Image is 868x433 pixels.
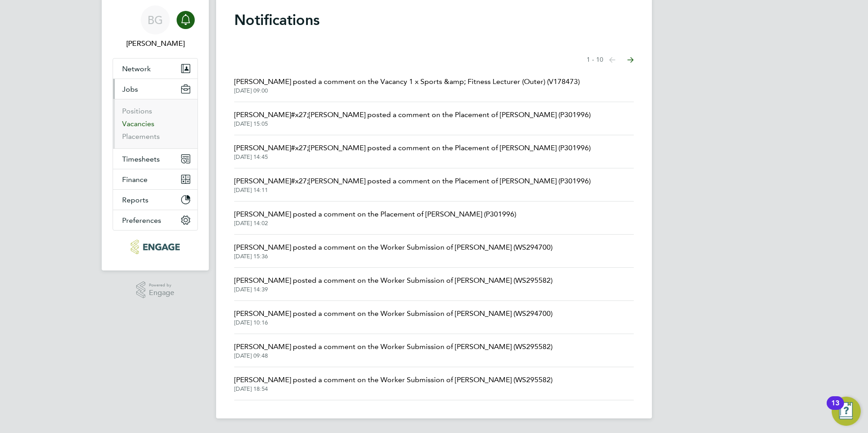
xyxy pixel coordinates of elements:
[122,216,161,225] span: Preferences
[122,119,154,128] a: Vacancies
[587,55,603,64] span: 1 - 10
[234,319,552,326] span: [DATE] 10:16
[234,87,580,94] span: [DATE] 09:00
[234,143,591,153] span: [PERSON_NAME]#x27;[PERSON_NAME] posted a comment on the Placement of [PERSON_NAME] (P301996)
[149,289,174,297] span: Engage
[131,240,179,254] img: carbonrecruitment-logo-retina.png
[113,59,197,79] button: Network
[234,352,552,359] span: [DATE] 09:48
[234,153,591,161] span: [DATE] 14:45
[234,209,516,220] span: [PERSON_NAME] posted a comment on the Placement of [PERSON_NAME] (P301996)
[234,242,552,260] a: [PERSON_NAME] posted a comment on the Worker Submission of [PERSON_NAME] (WS294700)[DATE] 15:36
[148,14,163,26] span: BG
[113,5,198,49] a: BG[PERSON_NAME]
[122,64,151,73] span: Network
[234,341,552,359] a: [PERSON_NAME] posted a comment on the Worker Submission of [PERSON_NAME] (WS295582)[DATE] 09:48
[234,187,591,194] span: [DATE] 14:11
[122,155,160,163] span: Timesheets
[587,51,634,69] nav: Select page of notifications list
[113,210,197,230] button: Preferences
[234,253,552,260] span: [DATE] 15:36
[113,190,197,210] button: Reports
[234,209,516,227] a: [PERSON_NAME] posted a comment on the Placement of [PERSON_NAME] (P301996)[DATE] 14:02
[831,403,839,415] div: 13
[832,397,861,426] button: Open Resource Center, 13 new notifications
[234,275,552,286] span: [PERSON_NAME] posted a comment on the Worker Submission of [PERSON_NAME] (WS295582)
[234,341,552,352] span: [PERSON_NAME] posted a comment on the Worker Submission of [PERSON_NAME] (WS295582)
[234,143,591,161] a: [PERSON_NAME]#x27;[PERSON_NAME] posted a comment on the Placement of [PERSON_NAME] (P301996)[DATE...
[234,76,580,87] span: [PERSON_NAME] posted a comment on the Vacancy 1 x Sports &amp; Fitness Lecturer (Outer) (V178473)
[122,107,152,115] a: Positions
[122,132,160,141] a: Placements
[234,242,552,253] span: [PERSON_NAME] posted a comment on the Worker Submission of [PERSON_NAME] (WS294700)
[234,120,591,128] span: [DATE] 15:05
[149,281,174,289] span: Powered by
[113,38,198,49] span: Becky Green
[234,275,552,293] a: [PERSON_NAME] posted a comment on the Worker Submission of [PERSON_NAME] (WS295582)[DATE] 14:39
[113,169,197,189] button: Finance
[234,176,591,187] span: [PERSON_NAME]#x27;[PERSON_NAME] posted a comment on the Placement of [PERSON_NAME] (P301996)
[234,220,516,227] span: [DATE] 14:02
[234,176,591,194] a: [PERSON_NAME]#x27;[PERSON_NAME] posted a comment on the Placement of [PERSON_NAME] (P301996)[DATE...
[234,11,634,29] h1: Notifications
[234,385,552,393] span: [DATE] 18:54
[122,85,138,93] span: Jobs
[113,79,197,99] button: Jobs
[113,99,197,148] div: Jobs
[234,286,552,293] span: [DATE] 14:39
[136,281,175,299] a: Powered byEngage
[113,240,198,254] a: Go to home page
[234,374,552,393] a: [PERSON_NAME] posted a comment on the Worker Submission of [PERSON_NAME] (WS295582)[DATE] 18:54
[234,308,552,326] a: [PERSON_NAME] posted a comment on the Worker Submission of [PERSON_NAME] (WS294700)[DATE] 10:16
[234,374,552,385] span: [PERSON_NAME] posted a comment on the Worker Submission of [PERSON_NAME] (WS295582)
[234,109,591,120] span: [PERSON_NAME]#x27;[PERSON_NAME] posted a comment on the Placement of [PERSON_NAME] (P301996)
[234,76,580,94] a: [PERSON_NAME] posted a comment on the Vacancy 1 x Sports &amp; Fitness Lecturer (Outer) (V178473)...
[234,109,591,128] a: [PERSON_NAME]#x27;[PERSON_NAME] posted a comment on the Placement of [PERSON_NAME] (P301996)[DATE...
[234,308,552,319] span: [PERSON_NAME] posted a comment on the Worker Submission of [PERSON_NAME] (WS294700)
[122,175,148,184] span: Finance
[122,196,148,204] span: Reports
[113,149,197,169] button: Timesheets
